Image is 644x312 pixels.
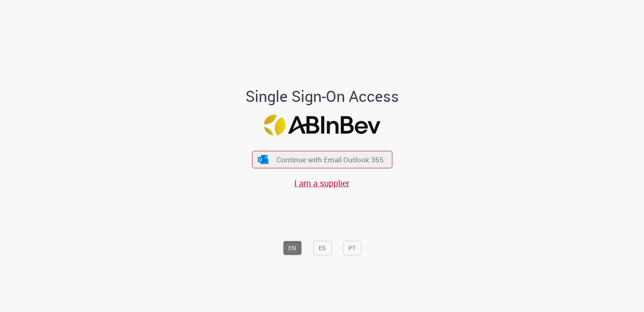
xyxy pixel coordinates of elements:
button: EN [283,241,302,255]
button: PT [343,241,361,255]
img: Logo ABInBev [264,115,380,136]
a: I am a supplier [294,177,350,189]
span: Continue with Email Outlook 365 [276,155,384,165]
img: ícone Azure/Microsoft 360 [257,155,269,164]
button: ícone Azure/Microsoft 360 Continue with Email Outlook 365 [252,151,392,168]
h1: Single Sign-On Access [204,88,440,105]
button: ES [313,241,331,255]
